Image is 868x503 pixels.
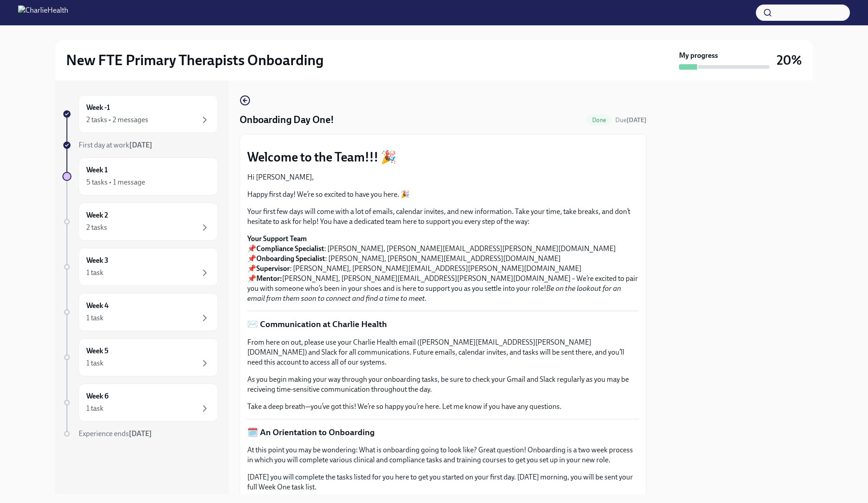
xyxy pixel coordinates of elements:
[587,117,612,123] span: Done
[247,190,639,199] p: Happy first day! We’re so excited to have you here. 🎉
[66,51,324,69] h2: New FTE Primary Therapists Onboarding
[62,203,218,241] a: Week 22 tasks
[247,402,639,412] p: Take a deep breath—you’ve got this! We’re so happy you’re here. Let me know if you have any quest...
[679,51,718,61] strong: My progress
[256,244,324,253] strong: Compliance Specialist
[247,234,639,304] p: 📌 : [PERSON_NAME], [PERSON_NAME][EMAIL_ADDRESS][PERSON_NAME][DOMAIN_NAME] 📌 : [PERSON_NAME], [PER...
[62,384,218,422] a: Week 61 task
[86,256,108,266] h6: Week 3
[62,157,218,195] a: Week 15 tasks • 1 message
[62,95,218,133] a: Week -12 tasks • 2 messages
[247,318,639,330] p: ✉️ Communication at Charlie Health
[627,116,646,124] strong: [DATE]
[86,346,108,356] h6: Week 5
[247,234,307,243] strong: Your Support Team
[18,5,68,20] img: CharlieHealth
[62,293,218,331] a: Week 41 task
[247,472,639,492] p: [DATE] you will complete the tasks listed for you here to get you started on your first day. [DAT...
[256,264,290,273] strong: Supervisor
[129,141,152,149] strong: [DATE]
[256,274,282,283] strong: Mentor:
[86,313,104,323] div: 1 task
[247,207,639,227] p: Your first few days will come with a lot of emails, calendar invites, and new information. Take y...
[129,429,152,438] strong: [DATE]
[247,337,639,367] p: From here on out, please use your Charlie Health email ([PERSON_NAME][EMAIL_ADDRESS][PERSON_NAME]...
[86,177,145,187] div: 5 tasks • 1 message
[777,52,802,68] h3: 20%
[247,149,639,165] p: Welcome to the Team!!! 🎉
[86,210,108,220] h6: Week 2
[86,403,104,413] div: 1 task
[79,429,152,438] span: Experience ends
[247,445,639,465] p: At this point you may be wondering: What is onboarding going to look like? Great question! Onboar...
[62,140,218,150] a: First day at work[DATE]
[247,172,639,182] p: Hi [PERSON_NAME],
[86,358,104,368] div: 1 task
[615,116,646,124] span: September 24th, 2025 10:00
[86,103,110,113] h6: Week -1
[86,223,107,233] div: 2 tasks
[86,115,148,125] div: 2 tasks • 2 messages
[86,165,108,175] h6: Week 1
[247,427,639,438] p: 🗓️ An Orientation to Onboarding
[62,338,218,376] a: Week 51 task
[86,391,108,401] h6: Week 6
[240,113,334,127] h4: Onboarding Day One!
[615,116,646,124] span: Due
[247,375,639,394] p: As you begin making your way through your onboarding tasks, be sure to check your Gmail and Slack...
[62,248,218,286] a: Week 31 task
[86,301,108,311] h6: Week 4
[86,268,104,278] div: 1 task
[256,254,325,263] strong: Onboarding Specialist
[79,141,152,149] span: First day at work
